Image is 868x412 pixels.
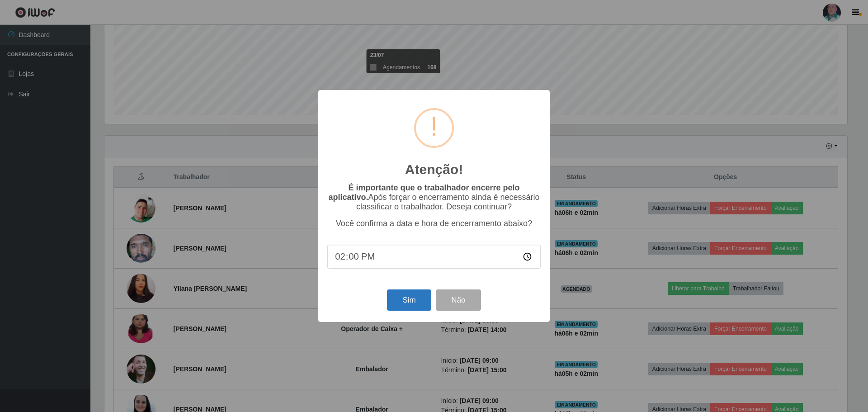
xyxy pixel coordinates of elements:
[436,289,481,311] button: Não
[328,183,519,202] b: É importante que o trabalhador encerre pelo aplicativo.
[405,161,463,178] h2: Atenção!
[327,183,541,212] p: Após forçar o encerramento ainda é necessário classificar o trabalhador. Deseja continuar?
[327,219,541,228] p: Você confirma a data e hora de encerramento abaixo?
[387,289,431,311] button: Sim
